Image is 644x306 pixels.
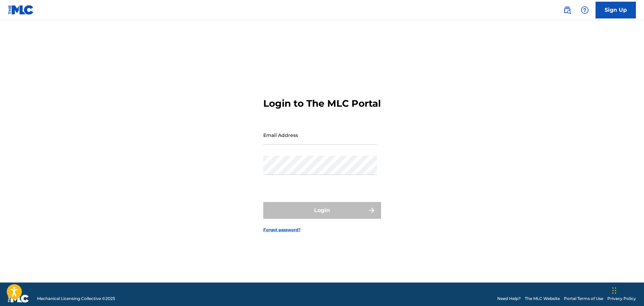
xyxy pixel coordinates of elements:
a: Forgot password? [263,227,301,233]
a: Sign Up [596,2,636,18]
iframe: Chat Widget [610,274,644,306]
a: The MLC Website [525,296,560,302]
a: Privacy Policy [607,296,636,302]
img: help [581,6,589,14]
img: search [563,6,571,14]
img: logo [8,295,29,303]
a: Need Help? [497,296,521,302]
div: Widget de chat [610,274,644,306]
a: Public Search [561,3,574,17]
a: Portal Terms of Use [564,296,603,302]
div: Arrastrar [612,280,616,301]
img: MLC Logo [8,5,34,15]
div: Help [578,3,591,17]
span: Mechanical Licensing Collective © 2025 [37,296,115,302]
h3: Login to The MLC Portal [263,98,381,109]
